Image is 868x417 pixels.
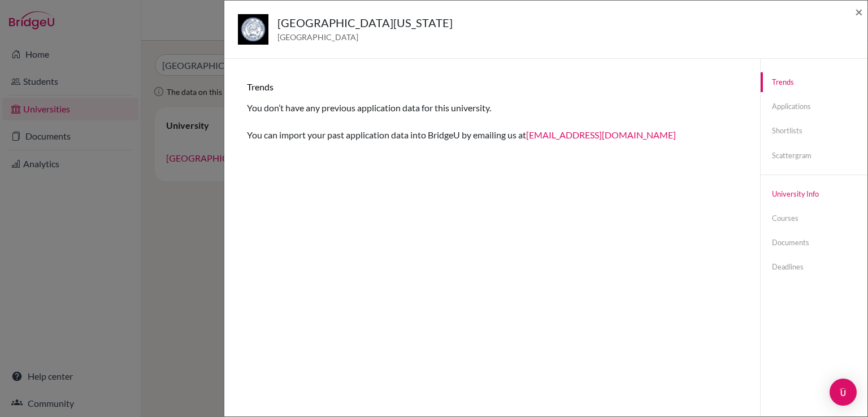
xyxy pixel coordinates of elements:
a: University info [761,184,867,204]
button: Close [855,5,863,19]
p: You don’t have any previous application data for this university. [247,101,737,115]
h6: Trends [247,81,737,92]
a: Deadlines [761,257,867,277]
a: Scattergram [761,146,867,166]
p: You can import your past application data into BridgeU by emailing us at [247,128,737,142]
img: us_ill_l_fdlyzs.jpeg [238,14,268,45]
a: Applications [761,97,867,116]
a: Shortlists [761,121,867,141]
h5: [GEOGRAPHIC_DATA][US_STATE] [277,14,453,31]
span: [GEOGRAPHIC_DATA] [277,31,453,43]
a: Documents [761,233,867,253]
a: [EMAIL_ADDRESS][DOMAIN_NAME] [526,129,676,140]
a: Trends [761,72,867,92]
div: Open Intercom Messenger [830,379,857,406]
span: × [855,3,863,20]
a: Courses [761,208,867,228]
